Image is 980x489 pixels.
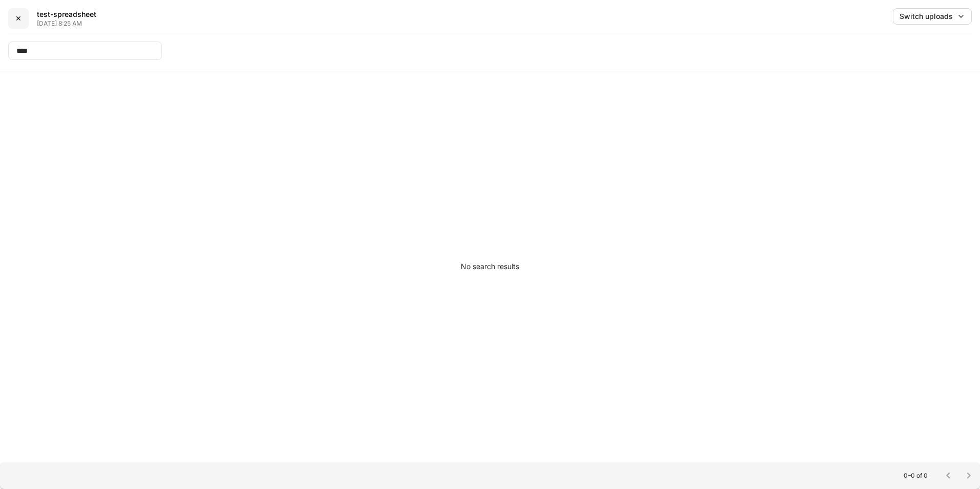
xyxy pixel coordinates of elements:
[37,9,96,19] h5: test-spreadsheet
[900,11,953,22] div: Switch uploads
[8,8,29,29] button: ✕
[893,8,972,25] button: Switch uploads
[461,261,519,272] div: No search results
[15,13,22,24] div: ✕
[37,19,96,28] p: [DATE] 8:25 AM
[904,472,928,480] p: 0–0 of 0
